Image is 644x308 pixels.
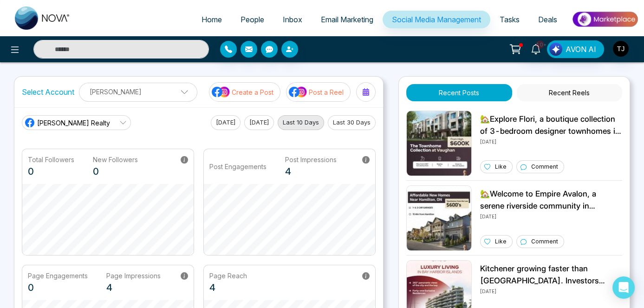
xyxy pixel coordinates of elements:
p: 0 [28,281,88,295]
p: Kitchener growing faster than [GEOGRAPHIC_DATA]. Investors paying attention. you? 📉 Vacancy rates [480,263,622,287]
button: Recent Reels [517,84,622,101]
p: 🏡Welcome to Empire Avalon, a serene riverside community in [GEOGRAPHIC_DATA], featuring spacious ... [480,188,622,212]
button: AVON AI [547,40,604,58]
button: social-media-iconPost a Reel [286,82,351,102]
button: Last 30 Days [328,115,376,130]
p: Create a Post [232,87,273,97]
img: Unable to load img. [406,185,472,251]
p: 🏡Explore Flori, a boutique collection of 3-bedroom designer townhomes in the heart of [GEOGRAPHIC... [480,113,622,137]
p: 4 [285,164,337,178]
p: Comment [531,163,558,171]
p: Like [495,163,507,171]
p: Page Engagements [28,271,88,281]
a: Email Marketing [312,11,383,28]
img: social-media-icon [289,86,307,98]
p: Page Impressions [106,271,161,281]
a: Deals [529,11,566,28]
p: Post Engagements [209,162,267,171]
p: Like [495,237,507,246]
p: 0 [28,164,74,178]
img: social-media-icon [212,86,230,98]
label: Select Account [22,86,74,98]
button: Recent Posts [406,84,512,101]
img: Unable to load img. [406,111,472,176]
a: Tasks [490,11,529,28]
p: Total Followers [28,155,74,164]
img: User Avatar [613,41,629,57]
button: [DATE] [244,115,274,130]
button: Last 10 Days [278,115,324,130]
span: Deals [538,15,557,24]
span: Social Media Management [392,15,481,24]
p: 4 [209,281,247,295]
a: People [231,11,273,28]
span: Email Marketing [321,15,373,24]
span: AVON AI [566,44,596,55]
p: [DATE] [480,287,622,295]
p: 4 [106,281,161,295]
span: Home [202,15,222,24]
button: [DATE] [211,115,241,130]
span: People [241,15,264,24]
div: Open Intercom Messenger [612,276,635,299]
a: Home [192,11,231,28]
p: Post Impressions [285,155,337,164]
p: Comment [531,237,558,246]
button: social-media-iconCreate a Post [209,82,280,102]
span: Inbox [283,15,302,24]
span: [PERSON_NAME] Realty [37,118,110,128]
p: 0 [93,164,138,178]
p: [DATE] [480,212,622,220]
p: New Followers [93,155,138,164]
a: Social Media Management [383,11,490,28]
span: 10+ [536,40,544,49]
p: Page Reach [209,271,247,281]
p: [PERSON_NAME] [85,84,191,99]
p: [DATE] [480,137,622,145]
span: Tasks [500,15,520,24]
p: Post a Reel [309,87,344,97]
img: Lead Flow [549,43,562,56]
img: Market-place.gif [571,9,638,30]
a: Inbox [273,11,312,28]
img: Nova CRM Logo [15,7,71,30]
a: 10+ [525,40,547,57]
